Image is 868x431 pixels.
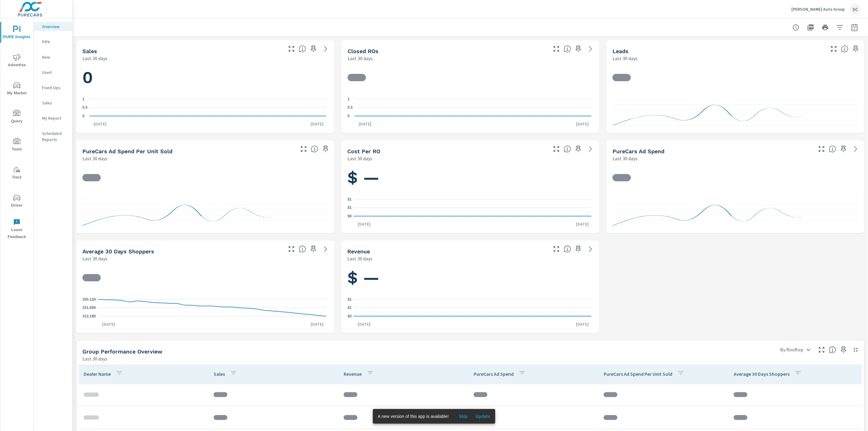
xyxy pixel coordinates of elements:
[98,321,119,327] p: [DATE]
[307,321,328,327] p: [DATE]
[82,148,172,154] h5: PureCars Ad Spend Per Unit Sold
[817,144,826,154] button: Make Fullscreen
[34,83,72,92] div: Fixed Ops
[309,44,318,54] span: Save this to your personalized report
[321,144,331,154] span: Save this to your personalized report
[839,345,848,355] span: Save this to your personalized report
[34,98,72,107] div: Sales
[572,121,593,127] p: [DATE]
[2,219,31,241] span: Leave Feedback
[42,130,67,143] p: Scheduled Reports
[34,53,72,62] div: New
[353,221,375,227] p: [DATE]
[34,37,72,46] div: PIPA
[321,244,331,254] a: See more details in report
[34,22,72,31] div: Overview
[348,314,352,318] text: $0
[613,55,638,62] p: Last 30 days
[613,155,638,162] p: Last 30 days
[42,85,67,91] p: Fixed Ops
[573,244,583,254] span: Save this to your personalized report
[378,414,449,419] span: A new version of this app is available!
[604,371,672,377] p: PureCars Ad Spend Per Unit Sold
[476,414,490,419] span: Update
[214,371,225,377] p: Sales
[82,255,107,262] p: Last 30 days
[348,248,370,255] h5: Revenue
[82,297,96,302] text: 350.12K
[834,21,846,34] button: Apply Filters
[348,106,353,110] text: 0.5
[82,67,328,88] h1: 0
[34,114,72,123] div: My Report
[82,55,107,62] p: Last 30 days
[42,100,67,106] p: Sales
[850,4,861,15] div: SC
[355,121,376,127] p: [DATE]
[348,48,378,54] h5: Closed ROs
[2,110,31,125] span: Query
[348,97,350,101] text: 1
[348,255,373,262] p: Last 30 days
[42,24,67,30] p: Overview
[34,129,72,144] div: Scheduled Reports
[839,144,848,154] span: Save this to your personalized report
[348,214,352,218] text: $0
[613,148,664,154] h5: PureCars Ad Spend
[82,106,88,110] text: 0.5
[819,21,831,34] button: Print Report
[841,45,848,53] span: Number of Leads generated from PureCars Tools for the selected dealership group over the selected...
[82,306,96,310] text: 331.65K
[2,26,31,41] span: PURE Insights
[42,54,67,60] p: New
[309,244,318,254] span: Save this to your personalized report
[82,114,85,118] text: 0
[299,45,306,53] span: Number of vehicles sold by the dealership over the selected date range. [Source: This data is sou...
[586,244,595,254] a: See more details in report
[2,54,31,69] span: Advertise
[848,21,861,34] button: Select Date Range
[552,44,561,54] button: Make Fullscreen
[299,245,306,253] span: A rolling 30 day total of daily Shoppers on the dealership website, averaged over the selected da...
[348,206,352,210] text: $1
[851,144,861,154] a: See more details in report
[829,145,836,153] span: Total cost of media for all PureCars channels for the selected dealership group over the selected...
[552,244,561,254] button: Make Fullscreen
[829,346,836,353] span: Understand group performance broken down by various segments. Use the dropdown in the upper right...
[776,344,814,355] div: By Rooftop
[791,6,845,12] p: [PERSON_NAME] Auto Group
[311,145,318,153] span: Average cost of advertising per each vehicle sold at the dealer over the selected date range. The...
[42,69,67,75] p: Used
[586,44,595,54] a: See more details in report
[572,221,593,227] p: [DATE]
[454,411,473,421] button: Skip
[82,348,162,355] h5: Group Performance Overview
[734,371,790,377] p: Average 30 Days Shoppers
[851,44,861,54] span: Save this to your personalized report
[2,82,31,97] span: My Market
[299,144,309,154] button: Make Fullscreen
[82,48,97,54] h5: Sales
[307,121,328,127] p: [DATE]
[2,138,31,153] span: Tools
[817,345,826,355] button: Make Fullscreen
[805,21,817,34] button: "Export Report to PDF"
[89,121,111,127] p: [DATE]
[348,197,352,201] text: $1
[42,39,67,45] p: PIPA
[42,115,67,121] p: My Report
[287,244,296,254] button: Make Fullscreen
[348,55,373,62] p: Last 30 days
[564,245,571,253] span: Total sales revenue over the selected date range. [Source: This data is sourced from the dealer’s...
[851,345,861,355] button: Minimize Widget
[348,114,350,118] text: 0
[348,155,373,162] p: Last 30 days
[552,144,561,154] button: Make Fullscreen
[2,166,31,181] span: Tier2
[82,355,107,362] p: Last 30 days
[348,148,381,154] h5: Cost per RO
[572,321,593,327] p: [DATE]
[456,414,471,419] span: Skip
[829,44,839,54] button: Make Fullscreen
[0,18,33,243] div: nav menu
